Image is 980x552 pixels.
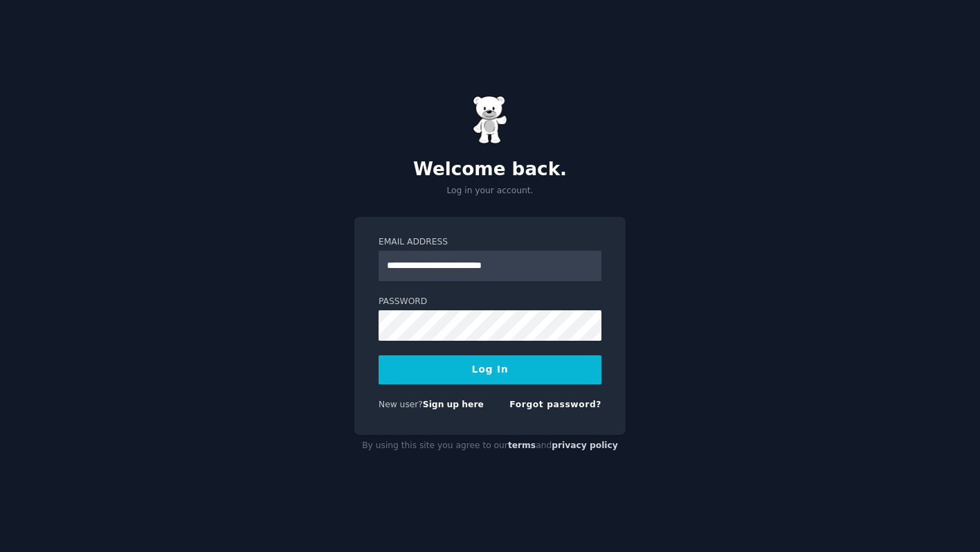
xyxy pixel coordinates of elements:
h2: Welcome back. [354,159,626,181]
a: privacy policy [552,440,618,450]
div: By using this site you agree to our and [354,435,626,457]
button: Log In [379,355,601,384]
label: Password [379,296,601,308]
a: Sign up here [423,400,484,409]
a: Forgot password? [509,400,601,409]
p: Log in your account. [354,185,626,197]
a: terms [508,440,536,450]
span: New user? [379,400,423,409]
img: Gummy Bear [473,96,507,144]
label: Email Address [379,236,601,249]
